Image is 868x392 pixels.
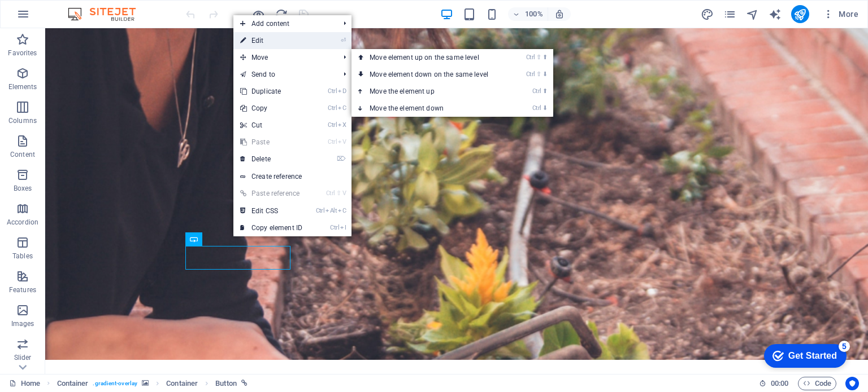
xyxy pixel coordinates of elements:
[316,207,325,214] i: Ctrl
[554,9,565,19] i: On resize automatically adjust zoom level to fit chosen device.
[351,49,511,66] a: Ctrl⇧⬆Move element up on the same level
[9,377,40,390] a: Click to cancel selection. Double-click to open Pages
[746,8,759,21] i: Navigator
[233,202,309,219] a: CtrlAltCEdit CSS
[12,252,33,261] p: Tables
[233,66,335,83] a: Send to
[233,117,309,134] a: CtrlXCut
[338,87,346,95] i: D
[338,121,346,129] i: X
[9,285,36,294] p: Features
[351,100,511,117] a: Ctrl⬇Move the element down
[536,54,541,61] i: ⇧
[508,7,548,21] button: 100%
[338,207,346,214] i: C
[845,377,859,390] button: Usercentrics
[701,8,714,21] i: Design (Ctrl+Alt+Y)
[542,104,548,112] i: ⬇
[233,168,351,185] a: Create reference
[325,207,337,214] i: Alt
[57,377,248,390] nav: breadcrumb
[793,8,806,21] i: Publish
[336,190,341,197] i: ⇧
[532,104,541,112] i: Ctrl
[233,32,309,49] a: ⏎Edit
[769,8,782,21] i: AI Writer
[7,218,38,227] p: Accordion
[338,138,346,146] i: V
[233,83,309,100] a: CtrlDDuplicate
[779,379,780,387] span: :
[251,7,265,21] button: Click here to leave preview mode and continue editing
[84,2,95,14] div: 5
[166,377,198,390] span: Click to select. Double-click to edit
[11,319,34,328] p: Images
[823,8,858,20] span: More
[340,224,346,231] i: I
[351,66,511,83] a: Ctrl⇧⬇Move element down on the same level
[328,87,337,95] i: Ctrl
[33,12,82,23] div: Get Started
[241,380,248,386] i: This element is linked
[14,184,32,193] p: Boxes
[803,377,831,390] span: Code
[328,104,337,112] i: Ctrl
[8,49,37,58] p: Favorites
[759,377,789,390] h6: Session time
[93,377,137,390] span: . gradient-overlay
[526,54,535,61] i: Ctrl
[233,100,309,117] a: CtrlCCopy
[341,37,346,44] i: ⏎
[8,116,37,125] p: Columns
[274,7,288,21] button: reload
[233,219,309,236] a: CtrlICopy element ID
[142,380,149,386] i: This element contains a background
[57,377,89,390] span: Click to select. Double-click to edit
[769,7,782,21] button: text_generator
[351,83,511,100] a: Ctrl⬆Move the element up
[723,8,736,21] i: Pages (Ctrl+Alt+S)
[233,15,335,32] span: Add content
[8,82,37,91] p: Elements
[326,190,335,197] i: Ctrl
[525,7,543,21] h6: 100%
[65,7,150,21] img: Editor Logo
[14,353,32,362] p: Slider
[771,377,788,390] span: 00 00
[701,7,714,21] button: design
[818,5,863,23] button: More
[337,155,346,162] i: ⌦
[328,138,337,146] i: Ctrl
[338,104,346,112] i: C
[330,224,339,231] i: Ctrl
[798,377,836,390] button: Code
[10,150,35,159] p: Content
[746,7,759,21] button: navigator
[542,87,548,95] i: ⬆
[542,71,548,78] i: ⬇
[233,151,309,168] a: ⌦Delete
[723,7,737,21] button: pages
[342,190,346,197] i: V
[328,121,337,129] i: Ctrl
[233,134,309,151] a: CtrlVPaste
[536,71,541,78] i: ⇧
[532,87,541,95] i: Ctrl
[542,54,548,61] i: ⬆
[215,377,237,390] span: Click to select. Double-click to edit
[791,5,809,23] button: publish
[9,6,92,29] div: Get Started 5 items remaining, 0% complete
[233,185,309,202] a: Ctrl⇧VPaste reference
[275,8,288,21] i: Reload page
[526,71,535,78] i: Ctrl
[233,49,335,66] span: Move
